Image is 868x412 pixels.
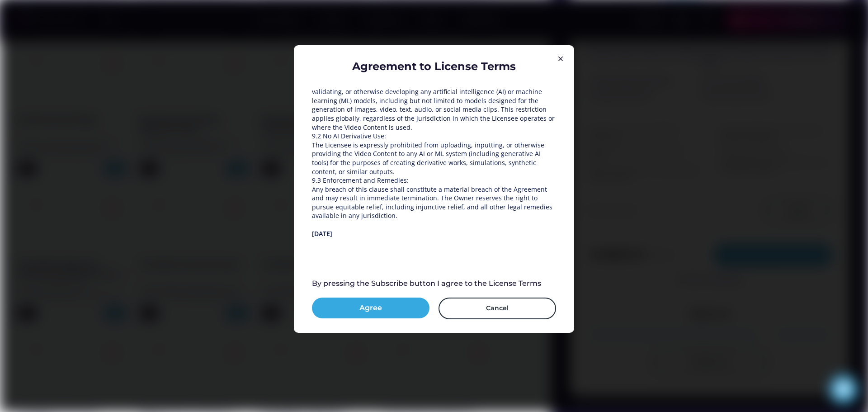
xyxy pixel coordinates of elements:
button: Agree [312,298,429,318]
img: Group%201000002326.svg [555,53,566,64]
span: Any breach of this clause shall constitute a material breach of the Agreement and may result in i... [312,185,554,220]
span: 9.2 No AI Derivative Use: [312,132,386,140]
span: The Licensee is expressly prohibited from uploading, inputting, or otherwise providing the Video ... [312,141,546,176]
button: Cancel [439,298,556,319]
div: By pressing the Subscribe button I agree to the License Terms [312,279,541,289]
span: [DATE] [312,229,332,238]
div: Agreement to License Terms [352,59,516,74]
span: 9.3 Enforcement and Remedies: [312,176,409,185]
iframe: chat widget [830,376,859,403]
span: The Licensee shall not use, and shall not permit any third party to use, the Video Content or any... [312,70,557,132]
